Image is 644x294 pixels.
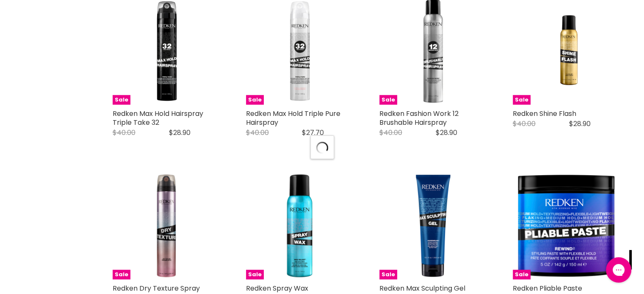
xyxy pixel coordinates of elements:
[246,283,308,293] a: Redken Spray Wax
[513,109,576,118] a: Redken Shine Flash
[513,95,531,105] span: Sale
[379,109,459,127] a: Redken Fashion Work 12 Brushable Hairspray
[246,95,264,105] span: Sale
[379,172,487,280] a: Redken Max Sculpting Gel Redken Max Sculpting Gel Sale
[113,283,200,293] a: Redken Dry Texture Spray
[436,128,457,137] span: $28.90
[379,270,397,280] span: Sale
[169,128,191,137] span: $28.90
[379,95,397,105] span: Sale
[513,283,582,293] a: Redken Pliable Paste
[246,270,264,280] span: Sale
[379,283,465,293] a: Redken Max Sculpting Gel
[602,254,636,286] iframe: Gorgias live chat messenger
[513,270,531,280] span: Sale
[246,172,354,280] a: Redken Spray Wax Redken Spray Wax Sale
[246,109,340,127] a: Redken Max Hold Triple Pure Hairspray
[246,128,269,137] span: $40.00
[113,95,130,105] span: Sale
[379,172,487,280] img: Redken Max Sculpting Gel
[113,172,221,280] a: Redken Dry Texture Spray Sale
[113,128,135,137] span: $40.00
[513,172,621,280] a: Redken Pliable Paste Redken Pliable Paste Sale
[379,128,402,137] span: $40.00
[113,109,203,127] a: Redken Max Hold Hairspray Triple Take 32
[113,172,221,280] img: Redken Dry Texture Spray
[246,172,354,280] img: Redken Spray Wax
[113,270,130,280] span: Sale
[302,128,324,137] span: $27.70
[513,172,621,280] img: Redken Pliable Paste
[569,119,591,129] span: $28.90
[513,119,536,129] span: $40.00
